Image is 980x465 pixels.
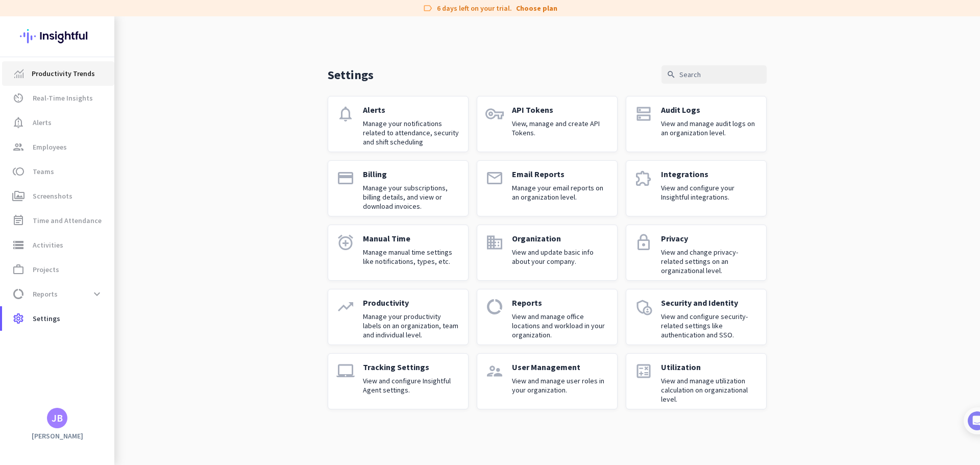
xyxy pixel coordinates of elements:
[363,312,460,339] p: Manage your productivity labels on an organization, team and individual level.
[2,306,114,331] a: settingsSettings
[33,190,72,202] span: Screenshots
[12,312,24,325] i: settings
[2,184,114,208] a: perm_mediaScreenshots
[661,362,758,372] p: Utilization
[2,233,114,257] a: storageActivities
[12,263,24,276] i: work_outline
[12,116,24,129] i: notification_important
[477,289,618,345] a: data_usageReportsView and manage office locations and workload in your organization.
[363,233,460,243] p: Manual Time
[363,183,460,211] p: Manage your subscriptions, billing details, and view or download invoices.
[661,65,767,84] input: Search
[33,239,63,251] span: Activities
[2,282,114,306] a: data_usageReportsexpand_more
[328,353,469,409] a: laptop_macTracking SettingsView and configure Insightful Agent settings.
[512,312,609,339] p: View and manage office locations and workload in your organization.
[32,67,95,80] span: Productivity Trends
[328,289,469,345] a: trending_upProductivityManage your productivity labels on an organization, team and individual le...
[512,119,609,137] p: View, manage and create API Tokens.
[33,165,54,178] span: Teams
[328,96,469,152] a: notificationsAlertsManage your notifications related to attendance, security and shift scheduling
[12,190,24,202] i: perm_media
[33,116,52,129] span: Alerts
[512,248,609,266] p: View and update basic info about your company.
[2,208,114,233] a: event_noteTime and Attendance
[336,105,355,123] i: notifications
[661,169,758,179] p: Integrations
[485,169,504,187] i: email
[33,288,58,300] span: Reports
[2,257,114,282] a: work_outlineProjects
[661,248,758,275] p: View and change privacy-related settings on an organizational level.
[477,353,618,409] a: supervisor_accountUser ManagementView and manage user roles in your organization.
[512,105,609,115] p: API Tokens
[20,16,94,56] img: Insightful logo
[634,233,653,252] i: lock
[33,141,67,153] span: Employees
[2,159,114,184] a: tollTeams
[634,105,653,123] i: dns
[363,119,460,146] p: Manage your notifications related to attendance, security and shift scheduling
[661,119,758,137] p: View and manage audit logs on an organization level.
[363,169,460,179] p: Billing
[2,135,114,159] a: groupEmployees
[336,362,355,380] i: laptop_mac
[12,92,24,104] i: av_timer
[634,298,653,316] i: admin_panel_settings
[477,160,618,216] a: emailEmail ReportsManage your email reports on an organization level.
[33,312,60,325] span: Settings
[512,298,609,308] p: Reports
[363,298,460,308] p: Productivity
[12,165,24,178] i: toll
[661,312,758,339] p: View and configure security-related settings like authentication and SSO.
[661,183,758,202] p: View and configure your Insightful integrations.
[33,214,102,227] span: Time and Attendance
[516,3,557,13] a: Choose plan
[33,263,59,276] span: Projects
[512,233,609,243] p: Organization
[328,160,469,216] a: paymentBillingManage your subscriptions, billing details, and view or download invoices.
[477,225,618,281] a: domainOrganizationView and update basic info about your company.
[512,362,609,372] p: User Management
[336,233,355,252] i: alarm_add
[661,376,758,404] p: View and manage utilization calculation on organizational level.
[512,183,609,202] p: Manage your email reports on an organization level.
[363,376,460,395] p: View and configure Insightful Agent settings.
[423,3,433,13] i: label
[328,67,374,83] p: Settings
[363,105,460,115] p: Alerts
[667,70,676,79] i: search
[626,96,767,152] a: dnsAudit LogsView and manage audit logs on an organization level.
[626,225,767,281] a: lockPrivacyView and change privacy-related settings on an organizational level.
[626,160,767,216] a: extensionIntegrationsView and configure your Insightful integrations.
[363,362,460,372] p: Tracking Settings
[661,105,758,115] p: Audit Logs
[328,225,469,281] a: alarm_addManual TimeManage manual time settings like notifications, types, etc.
[88,285,106,303] button: expand_more
[363,248,460,266] p: Manage manual time settings like notifications, types, etc.
[2,86,114,110] a: av_timerReal-Time Insights
[661,298,758,308] p: Security and Identity
[485,105,504,123] i: vpn_key
[52,413,63,423] div: JB
[12,141,24,153] i: group
[12,239,24,251] i: storage
[336,169,355,187] i: payment
[512,169,609,179] p: Email Reports
[12,214,24,227] i: event_note
[626,289,767,345] a: admin_panel_settingsSecurity and IdentityView and configure security-related settings like authen...
[661,233,758,243] p: Privacy
[477,96,618,152] a: vpn_keyAPI TokensView, manage and create API Tokens.
[336,298,355,316] i: trending_up
[626,353,767,409] a: calculateUtilizationView and manage utilization calculation on organizational level.
[2,110,114,135] a: notification_importantAlerts
[512,376,609,395] p: View and manage user roles in your organization.
[2,61,114,86] a: menu-itemProductivity Trends
[485,233,504,252] i: domain
[33,92,93,104] span: Real-Time Insights
[634,169,653,187] i: extension
[14,69,23,78] img: menu-item
[634,362,653,380] i: calculate
[12,288,24,300] i: data_usage
[485,298,504,316] i: data_usage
